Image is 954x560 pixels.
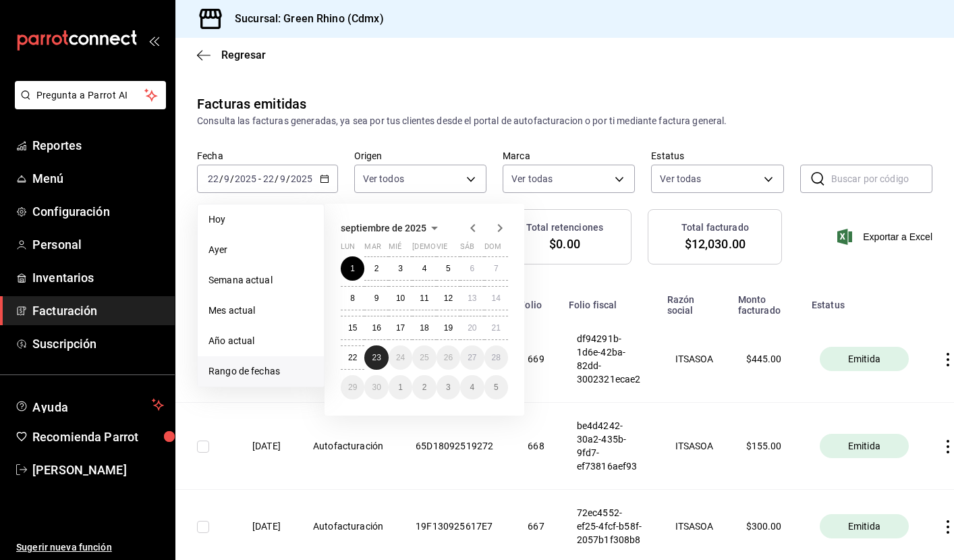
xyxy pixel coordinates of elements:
[219,173,223,184] span: /
[341,316,364,340] button: 15 de septiembre de 2025
[843,352,886,366] span: Emitida
[444,323,453,333] abbr: 19 de septiembre de 2025
[207,173,219,184] input: --
[32,169,164,188] span: Menú
[363,172,404,186] span: Ver todos
[341,242,355,256] abbr: lunes
[511,172,553,186] span: Ver todas
[208,273,313,287] span: Semana actual
[492,323,501,333] abbr: 21 de septiembre de 2025
[348,323,357,333] abbr: 15 de septiembre de 2025
[460,242,474,256] abbr: sábado
[262,173,275,184] input: --
[412,256,436,281] button: 4 de septiembre de 2025
[730,286,804,316] th: Monto facturado
[460,345,484,370] button: 27 de septiembre de 2025
[561,403,659,490] th: be4d4242-30a2-435b-9fd7-ef73816aef93
[36,88,145,103] span: Pregunta a Parrot AI
[484,345,508,370] button: 28 de septiembre de 2025
[32,461,164,479] span: [PERSON_NAME]
[348,353,357,362] abbr: 22 de septiembre de 2025
[32,202,164,221] span: Configuración
[364,256,388,281] button: 2 de septiembre de 2025
[208,213,313,227] span: Hoy
[660,172,701,186] span: Ver todas
[341,220,443,236] button: septiembre de 2025
[470,264,474,273] abbr: 6 de septiembre de 2025
[484,256,508,281] button: 7 de septiembre de 2025
[364,286,388,310] button: 9 de septiembre de 2025
[460,256,484,281] button: 6 de septiembre de 2025
[446,383,451,392] abbr: 3 de octubre de 2025
[659,403,730,490] th: ITSASOA
[437,375,460,399] button: 3 de octubre de 2025
[396,323,405,333] abbr: 17 de septiembre de 2025
[526,221,603,235] h3: Total retenciones
[208,364,313,379] span: Rango de fechas
[460,286,484,310] button: 13 de septiembre de 2025
[412,316,436,340] button: 18 de septiembre de 2025
[197,114,932,128] div: Consulta las facturas generadas, ya sea por tus clientes desde el portal de autofacturacion o por...
[374,293,379,303] abbr: 9 de septiembre de 2025
[804,286,925,316] th: Estatus
[341,223,426,233] span: septiembre de 2025
[15,81,166,109] button: Pregunta a Parrot AI
[561,316,659,403] th: df94291b-1d6e-42ba-82dd-3002321ecae2
[492,353,501,362] abbr: 28 de septiembre de 2025
[286,173,290,184] span: /
[422,264,427,273] abbr: 4 de septiembre de 2025
[843,520,886,533] span: Emitida
[492,293,501,303] abbr: 14 de septiembre de 2025
[354,151,486,161] label: Origen
[290,173,313,184] input: ----
[396,293,405,303] abbr: 10 de septiembre de 2025
[32,397,146,413] span: Ayuda
[460,375,484,399] button: 4 de octubre de 2025
[32,235,164,254] span: Personal
[9,98,166,112] a: Pregunta a Parrot AI
[275,173,279,184] span: /
[412,242,492,256] abbr: jueves
[484,286,508,310] button: 14 de septiembre de 2025
[32,302,164,320] span: Facturación
[484,375,508,399] button: 5 de octubre de 2025
[258,173,261,184] span: -
[236,403,297,490] th: [DATE]
[422,383,427,392] abbr: 2 de octubre de 2025
[350,293,355,303] abbr: 8 de septiembre de 2025
[659,316,730,403] th: ITSASOA
[364,316,388,340] button: 16 de septiembre de 2025
[372,353,381,362] abbr: 23 de septiembre de 2025
[511,403,560,490] th: 668
[341,256,364,281] button: 1 de septiembre de 2025
[279,173,286,184] input: --
[197,94,306,114] div: Facturas emitidas
[399,403,511,490] th: 65D18092519272
[412,286,436,310] button: 11 de septiembre de 2025
[494,383,499,392] abbr: 5 de octubre de 2025
[659,286,730,316] th: Razón social
[364,242,381,256] abbr: martes
[420,353,428,362] abbr: 25 de septiembre de 2025
[396,353,405,362] abbr: 24 de septiembre de 2025
[484,316,508,340] button: 21 de septiembre de 2025
[503,151,635,161] label: Marca
[412,375,436,399] button: 2 de octubre de 2025
[468,353,476,362] abbr: 27 de septiembre de 2025
[437,256,460,281] button: 5 de septiembre de 2025
[389,375,412,399] button: 1 de octubre de 2025
[297,403,399,490] th: Autofacturación
[32,269,164,287] span: Inventarios
[16,540,164,555] span: Sugerir nueva función
[224,11,384,27] h3: Sucursal: Green Rhino (Cdmx)
[468,293,476,303] abbr: 13 de septiembre de 2025
[148,35,159,46] button: open_drawer_menu
[389,242,401,256] abbr: miércoles
[549,235,580,253] span: $0.00
[561,286,659,316] th: Folio fiscal
[420,293,428,303] abbr: 11 de septiembre de 2025
[32,136,164,155] span: Reportes
[468,323,476,333] abbr: 20 de septiembre de 2025
[437,286,460,310] button: 12 de septiembre de 2025
[437,316,460,340] button: 19 de septiembre de 2025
